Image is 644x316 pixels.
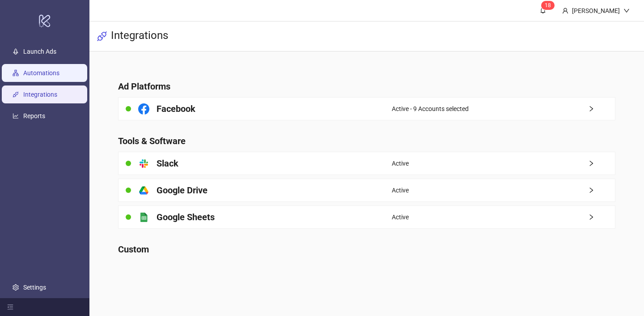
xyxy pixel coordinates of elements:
h4: Google Drive [157,184,208,196]
a: FacebookActive - 9 Accounts selectedright [118,97,616,120]
a: SlackActiveright [118,152,616,175]
a: Automations [23,69,59,77]
a: Launch Ads [23,48,56,55]
span: Active [392,212,409,222]
a: Integrations [23,91,57,98]
a: Reports [23,112,45,120]
h4: Custom [118,243,616,256]
div: [PERSON_NAME] [568,6,623,16]
sup: 18 [541,1,555,10]
span: Active [392,185,409,195]
span: menu-fold [7,304,13,310]
h4: Ad Platforms [118,80,616,93]
a: Google DriveActiveright [118,179,616,202]
span: right [588,160,615,167]
span: down [623,8,630,14]
span: 1 [545,2,548,9]
h4: Slack [157,157,178,170]
span: Active - 9 Accounts selected [392,104,469,114]
span: right [588,187,615,193]
h3: Integrations [111,29,168,44]
span: bell [540,7,546,13]
span: right [588,106,615,112]
h4: Tools & Software [118,135,616,147]
span: 8 [548,2,551,9]
h4: Google Sheets [157,211,215,223]
span: api [97,31,107,42]
a: Google SheetsActiveright [118,205,616,229]
span: Active [392,158,409,168]
h4: Facebook [157,102,195,115]
span: right [588,214,615,220]
a: Settings [23,284,46,291]
span: user [562,8,568,14]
